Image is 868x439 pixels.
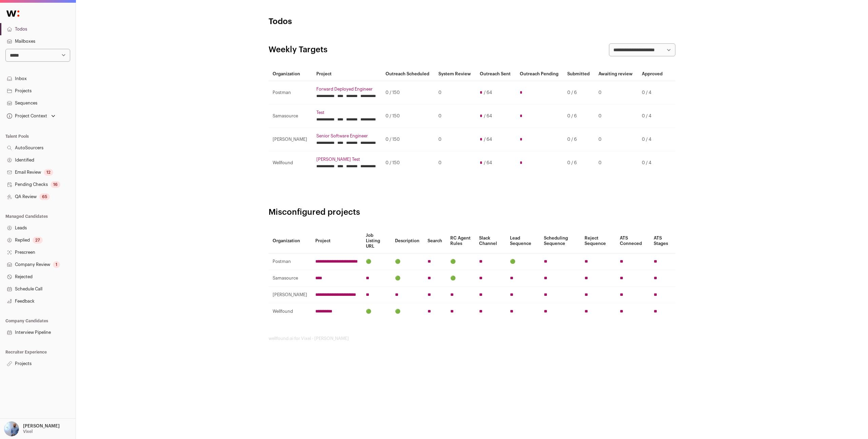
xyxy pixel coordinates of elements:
[381,128,434,151] td: 0 / 150
[316,157,377,162] a: [PERSON_NAME] Test
[594,81,638,104] td: 0
[44,169,53,176] div: 12
[269,303,311,320] td: Wellfound
[540,229,580,253] th: Scheduling Sequence
[269,207,675,218] h2: Misconfigured projects
[391,229,423,253] th: Description
[362,253,391,270] td: 🟢
[269,44,328,55] h2: Weekly Targets
[23,423,60,429] p: [PERSON_NAME]
[580,229,616,253] th: Reject Sequence
[563,81,594,104] td: 0 / 6
[53,261,60,268] div: 1
[391,270,423,287] td: 🟢
[516,67,564,81] th: Outreach Pending
[434,151,476,175] td: 0
[5,111,57,121] button: Open dropdown
[269,287,311,303] td: [PERSON_NAME]
[446,270,475,287] td: 🟢
[362,303,391,320] td: 🟢
[362,229,391,253] th: Job Listing URL
[446,229,475,253] th: RC Agent Rules
[316,133,377,139] a: Senior Software Engineer
[5,113,47,119] div: Project Context
[39,193,50,200] div: 65
[316,110,377,115] a: Test
[563,104,594,128] td: 0 / 6
[484,113,492,119] span: / 64
[563,67,594,81] th: Submitted
[269,253,311,270] td: Postman
[434,104,476,128] td: 0
[563,128,594,151] td: 0 / 6
[269,104,312,128] td: Samasource
[594,67,638,81] th: Awaiting review
[594,128,638,151] td: 0
[484,160,492,166] span: / 64
[33,237,43,244] div: 27
[269,229,311,253] th: Organization
[3,421,61,436] button: Open dropdown
[638,67,667,81] th: Approved
[51,181,60,188] div: 16
[616,229,649,253] th: ATS Conneced
[475,229,506,253] th: Slack Channel
[269,336,675,341] footer: wellfound:ai for Vixel - [PERSON_NAME]
[638,81,667,104] td: 0 / 4
[269,151,312,175] td: Wellfound
[23,429,33,434] p: Vixel
[638,104,667,128] td: 0 / 4
[269,128,312,151] td: [PERSON_NAME]
[484,90,492,95] span: / 64
[423,229,446,253] th: Search
[381,151,434,175] td: 0 / 150
[638,128,667,151] td: 0 / 4
[446,253,475,270] td: 🟢
[269,16,404,27] h1: Todos
[476,67,515,81] th: Outreach Sent
[4,421,19,436] img: 97332-medium_jpg
[650,229,675,253] th: ATS Stages
[311,229,362,253] th: Project
[506,253,540,270] td: 🟢
[434,67,476,81] th: System Review
[391,253,423,270] td: 🟢
[594,104,638,128] td: 0
[638,151,667,175] td: 0 / 4
[381,81,434,104] td: 0 / 150
[316,87,377,92] a: Forward Deployed Engineer
[381,104,434,128] td: 0 / 150
[563,151,594,175] td: 0 / 6
[506,229,540,253] th: Lead Sequence
[3,7,23,20] img: Wellfound
[269,270,311,287] td: Samasource
[381,67,434,81] th: Outreach Scheduled
[391,303,423,320] td: 🟢
[434,81,476,104] td: 0
[269,67,312,81] th: Organization
[434,128,476,151] td: 0
[484,137,492,142] span: / 64
[312,67,381,81] th: Project
[594,151,638,175] td: 0
[269,81,312,104] td: Postman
